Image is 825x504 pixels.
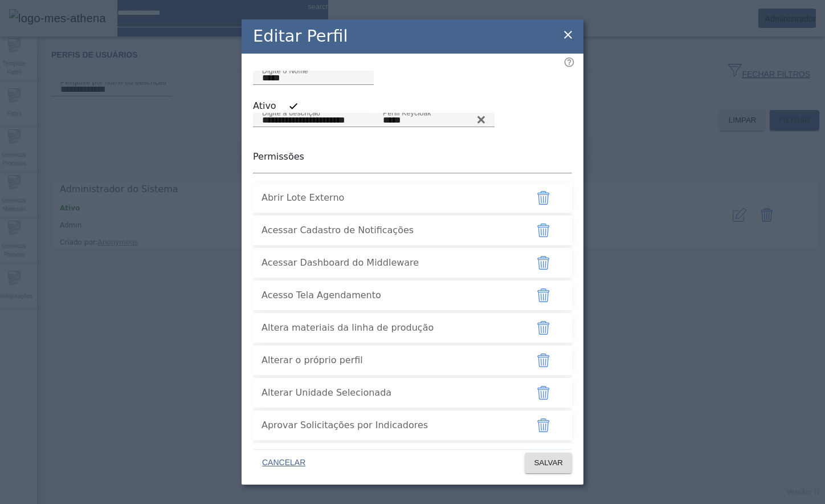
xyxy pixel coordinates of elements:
mat-label: Perfil Keycloak [383,109,431,116]
button: CANCELAR [253,453,315,473]
span: Acessar Cadastro de Notificações [262,223,518,237]
span: Abrir Lote Externo [262,191,518,205]
mat-label: Digite a descrição [262,109,320,116]
span: Acesso Tela Agendamento [262,288,518,302]
span: Acessar Dashboard do Middleware [262,256,518,270]
span: SALVAR [534,457,563,469]
span: Alterar o próprio perfil [262,353,518,367]
input: Number [383,113,485,127]
span: Altera materiais da linha de produção [262,321,518,335]
label: Ativo [253,99,279,113]
span: CANCELAR [262,457,305,469]
h2: Editar Perfil [253,24,348,48]
span: Aprovar Solicitações por Indicadores [262,418,518,432]
button: SALVAR [525,453,572,473]
span: Alterar Unidade Selecionada [262,386,518,400]
p: Permissões [253,150,572,164]
mat-label: Digite o Nome [262,67,308,74]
